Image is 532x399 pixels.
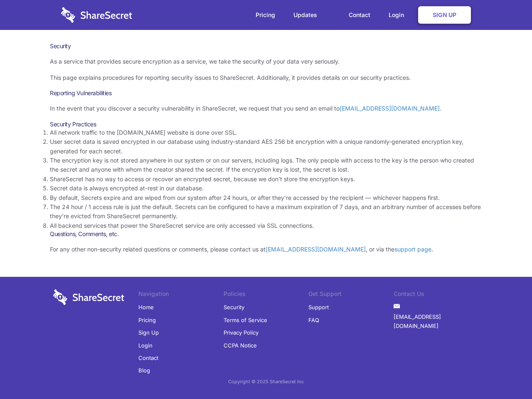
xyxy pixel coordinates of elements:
[50,137,482,156] li: User secret data is saved encrypted in our database using industry-standard AES 256 bit encryptio...
[394,246,431,253] a: support page
[138,289,224,301] li: Navigation
[50,156,482,175] li: The encryption key is not stored anywhere in our system or on our servers, including logs. The on...
[50,73,482,82] p: This page explains procedures for reporting security issues to ShareSecret. Additionally, it prov...
[50,128,482,137] li: All network traffic to the [DOMAIN_NAME] website is done over SSL.
[138,364,150,377] a: Blog
[138,352,158,364] a: Contact
[138,339,153,352] a: Login
[224,289,309,301] li: Policies
[340,105,440,112] a: [EMAIL_ADDRESS][DOMAIN_NAME]
[50,42,482,50] h1: Security
[50,193,482,202] li: By default, Secrets expire and are wiped from our system after 24 hours, or after they’re accesse...
[266,246,366,253] a: [EMAIL_ADDRESS][DOMAIN_NAME]
[247,2,283,28] a: Pricing
[50,121,482,128] h3: Security Practices
[50,230,482,238] h3: Questions, Comments, etc.
[394,310,479,332] a: [EMAIL_ADDRESS][DOMAIN_NAME]
[340,2,379,28] a: Contact
[380,2,416,28] a: Login
[50,202,482,221] li: The 24 hour / 1 access rule is just the default. Secrets can be configured to have a maximum expi...
[50,221,482,230] li: All backend services that power the ShareSecret service are only accessed via SSL connections.
[138,326,159,339] a: Sign Up
[308,289,394,301] li: Get Support
[224,339,257,352] a: CCPA Notice
[308,314,319,326] a: FAQ
[394,289,479,301] li: Contact Us
[50,175,482,184] li: ShareSecret has no way to access or recover an encrypted secret, because we don’t store the encry...
[138,314,156,326] a: Pricing
[224,301,244,313] a: Security
[138,301,154,313] a: Home
[61,7,132,23] img: logo-wordmark-white-trans-d4663122ce5f474addd5e946df7df03e33cb6a1c49d2221995e7729f52c070b2.svg
[53,289,124,305] img: logo-wordmark-white-trans-d4663122ce5f474addd5e946df7df03e33cb6a1c49d2221995e7729f52c070b2.svg
[224,314,267,326] a: Terms of Service
[50,89,482,97] h3: Reporting Vulnerabilities
[224,326,259,339] a: Privacy Policy
[50,104,482,113] p: In the event that you discover a security vulnerability in ShareSecret, we request that you send ...
[418,6,471,24] a: Sign Up
[50,184,482,193] li: Secret data is always encrypted at-rest in our database.
[50,245,482,254] p: For any other non-security related questions or comments, please contact us at , or via the .
[50,57,482,66] p: As a service that provides secure encryption as a service, we take the security of your data very...
[308,301,329,313] a: Support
